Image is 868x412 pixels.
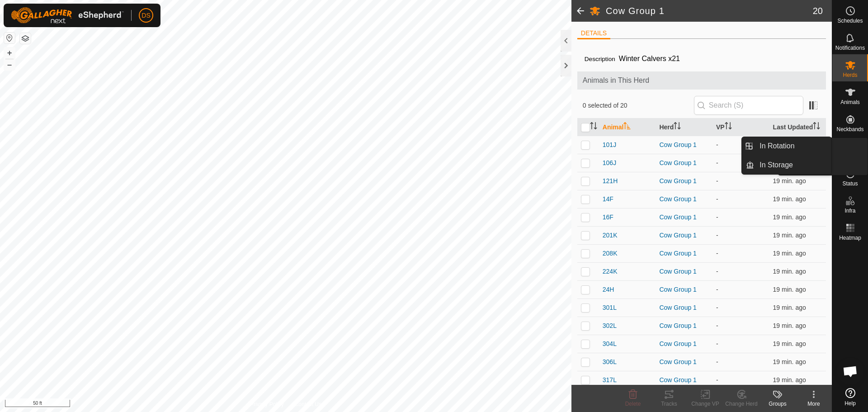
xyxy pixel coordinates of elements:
[599,118,656,136] th: Animal
[716,232,718,239] app-display-virtual-paddock-transition: -
[716,322,718,329] app-display-virtual-paddock-transition: -
[716,304,718,311] app-display-virtual-paddock-transition: -
[651,400,687,408] div: Tracks
[725,123,732,131] p-sorticon: Activate to sort
[754,137,831,155] a: In Rotation
[659,375,709,385] div: Cow Group 1
[742,156,831,174] li: In Storage
[773,286,806,293] span: Aug 31, 2025, 6:31 PM
[813,123,820,131] p-sorticon: Activate to sort
[754,156,831,174] a: In Storage
[603,176,618,186] span: 121H
[773,232,806,239] span: Aug 31, 2025, 6:31 PM
[583,75,821,86] span: Animals in This Herd
[659,267,709,276] div: Cow Group 1
[836,127,863,132] span: Neckbands
[843,72,857,78] span: Herds
[603,194,613,204] span: 14F
[603,140,616,150] span: 101J
[585,56,615,62] label: Description
[832,384,868,410] a: Help
[674,123,681,131] p-sorticon: Activate to sort
[603,375,617,385] span: 317L
[20,33,31,44] button: Map Layers
[837,358,864,385] a: Open chat
[603,267,618,276] span: 224K
[590,123,597,131] p-sorticon: Activate to sort
[844,401,856,406] span: Help
[813,4,823,18] span: 20
[773,376,806,384] span: Aug 31, 2025, 6:31 PM
[773,177,806,185] span: Aug 31, 2025, 6:30 PM
[716,250,718,257] app-display-virtual-paddock-transition: -
[659,339,709,349] div: Cow Group 1
[716,213,718,221] app-display-virtual-paddock-transition: -
[603,285,614,294] span: 24H
[603,357,617,367] span: 306L
[659,158,709,168] div: Cow Group 1
[4,33,15,43] button: Reset Map
[840,99,860,105] span: Animals
[694,96,803,115] input: Search (S)
[716,358,718,365] app-display-virtual-paddock-transition: -
[796,400,832,408] div: More
[4,47,15,58] button: +
[773,213,806,221] span: Aug 31, 2025, 6:31 PM
[716,376,718,384] app-display-virtual-paddock-transition: -
[844,208,855,213] span: Infra
[659,176,709,186] div: Cow Group 1
[577,28,610,39] li: DETAILS
[837,18,863,24] span: Schedules
[606,5,813,16] h2: Cow Group 1
[250,400,284,408] a: Privacy Policy
[615,51,684,66] span: Winter Calvers x21
[4,59,15,70] button: –
[11,7,124,24] img: Gallagher Logo
[716,177,718,185] app-display-virtual-paddock-transition: -
[659,285,709,294] div: Cow Group 1
[835,45,865,51] span: Notifications
[603,158,616,168] span: 106J
[839,235,861,241] span: Heatmap
[603,321,617,331] span: 302L
[723,400,759,408] div: Change Herd
[659,213,709,222] div: Cow Group 1
[659,249,709,258] div: Cow Group 1
[716,268,718,275] app-display-virtual-paddock-transition: -
[716,286,718,293] app-display-virtual-paddock-transition: -
[625,401,641,407] span: Delete
[773,322,806,329] span: Aug 31, 2025, 6:31 PM
[659,321,709,331] div: Cow Group 1
[742,137,831,155] li: In Rotation
[716,340,718,347] app-display-virtual-paddock-transition: -
[759,141,794,152] span: In Rotation
[659,303,709,313] div: Cow Group 1
[142,11,150,20] span: DS
[716,141,718,148] app-display-virtual-paddock-transition: -
[656,118,712,136] th: Herd
[773,195,806,203] span: Aug 31, 2025, 6:31 PM
[773,358,806,365] span: Aug 31, 2025, 6:30 PM
[769,118,826,136] th: Last Updated
[659,140,709,150] div: Cow Group 1
[659,231,709,240] div: Cow Group 1
[773,304,806,311] span: Aug 31, 2025, 6:31 PM
[687,400,723,408] div: Change VP
[759,400,796,408] div: Groups
[623,123,631,131] p-sorticon: Activate to sort
[773,340,806,347] span: Aug 31, 2025, 6:31 PM
[659,357,709,367] div: Cow Group 1
[583,101,694,110] span: 0 selected of 20
[716,159,718,166] app-display-virtual-paddock-transition: -
[603,303,617,313] span: 301L
[659,194,709,204] div: Cow Group 1
[712,118,769,136] th: VP
[603,339,617,349] span: 304L
[603,231,618,240] span: 201K
[716,195,718,203] app-display-virtual-paddock-transition: -
[842,181,858,186] span: Status
[773,250,806,257] span: Aug 31, 2025, 6:31 PM
[603,213,613,222] span: 16F
[603,249,618,258] span: 208K
[773,268,806,275] span: Aug 31, 2025, 6:31 PM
